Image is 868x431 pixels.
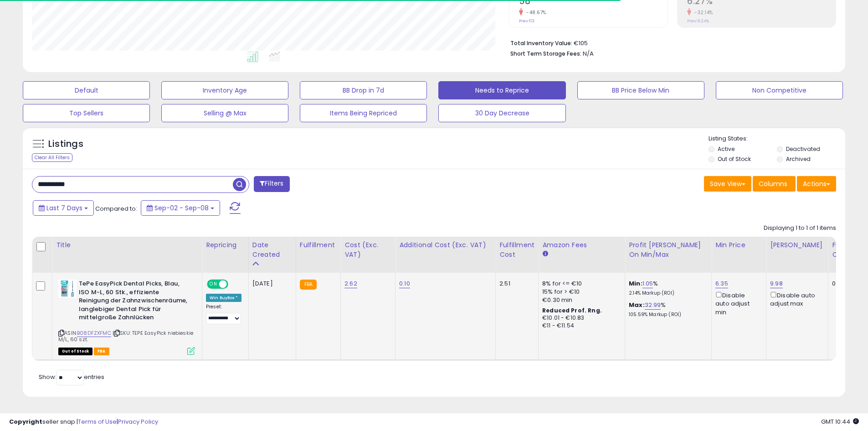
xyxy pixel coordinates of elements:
small: Prev: 113 [519,18,534,24]
b: Max: [629,301,645,309]
button: Save View [704,176,751,192]
small: -48.67% [523,9,546,16]
button: Actions [797,176,836,192]
a: 32.99 [645,301,661,310]
a: 6.35 [715,279,728,288]
a: 9.98 [770,279,783,288]
button: Filters [254,176,289,192]
div: Cost (Exc. VAT) [344,240,391,260]
img: 41GKHbGik0L._SL40_.jpg [58,280,77,298]
div: Repricing [206,240,245,250]
span: Show: entries [39,373,104,381]
a: 0.10 [399,279,410,288]
span: Compared to: [95,204,137,213]
div: 0 [832,280,860,288]
div: 2.51 [499,280,531,288]
div: seller snap | | [9,418,158,426]
div: Title [56,240,198,250]
button: Columns [753,176,796,192]
span: N/A [583,49,594,58]
label: Deactivated [786,145,820,153]
div: % [629,280,704,296]
div: Disable auto adjust max [770,290,821,308]
div: [PERSON_NAME] [770,240,824,250]
span: FBA [94,348,109,355]
div: 15% for > €10 [542,288,618,296]
button: Needs to Reprice [438,81,565,99]
div: Fulfillment [300,240,337,250]
div: Fulfillment Cost [499,240,534,260]
div: [DATE] [252,280,289,288]
a: 2.62 [344,279,357,288]
button: Sep-02 - Sep-08 [141,200,220,216]
p: Listing States: [709,135,845,143]
div: Amazon Fees [542,240,621,250]
button: Top Sellers [23,104,150,122]
div: €11 - €11.54 [542,322,618,330]
a: Terms of Use [78,417,117,426]
span: ON [208,280,219,288]
a: Privacy Policy [118,417,158,426]
small: FBA [300,280,317,290]
b: TePe EasyPick Dental Picks, Blau, ISO M-L, 60 Stk., effiziente Reinigung der Zahnzwischenräume, l... [79,280,190,324]
span: 2025-09-16 10:44 GMT [821,417,859,426]
button: Non Competitive [716,81,843,99]
div: Win BuyBox * [206,294,241,302]
div: €10.01 - €10.83 [542,314,618,322]
div: Date Created [252,240,292,260]
span: OFF [227,280,241,288]
div: Preset: [206,304,241,324]
div: €0.30 min [542,296,618,304]
strong: Copyright [9,417,42,426]
label: Archived [786,155,811,163]
a: 1.05 [642,279,653,288]
label: Out of Stock [718,155,751,163]
button: BB Price Below Min [577,81,704,99]
div: % [629,301,704,318]
span: | SKU: TEPE EasyPick niebieskie M/L, 60 szt. [58,329,193,343]
b: Short Term Storage Fees: [510,50,581,57]
span: Last 7 Days [46,203,82,213]
button: Items Being Repriced [300,104,427,122]
p: 2.14% Markup (ROI) [629,290,704,296]
b: Reduced Prof. Rng. [542,306,602,314]
a: B08DFZXFMC [77,329,111,337]
div: 8% for <= €10 [542,280,618,288]
span: Sep-02 - Sep-08 [154,203,209,213]
small: -32.14% [691,9,713,16]
p: 105.59% Markup (ROI) [629,312,704,318]
button: 30 Day Decrease [438,104,565,122]
div: Disable auto adjust min [715,290,759,317]
div: Additional Cost (Exc. VAT) [399,240,492,250]
span: Columns [759,179,787,188]
li: €105 [510,37,829,48]
label: Active [718,145,734,153]
button: BB Drop in 7d [300,81,427,99]
div: Min Price [715,240,762,250]
button: Inventory Age [161,81,288,99]
div: Clear All Filters [32,153,72,162]
h5: Listings [48,138,83,151]
div: Profit [PERSON_NAME] on Min/Max [629,240,708,260]
button: Selling @ Max [161,104,288,122]
b: Min: [629,279,642,288]
small: Prev: 9.24% [687,18,709,24]
div: Fulfillable Quantity [832,240,863,260]
span: All listings that are currently out of stock and unavailable for purchase on Amazon [58,348,92,355]
th: The percentage added to the cost of goods (COGS) that forms the calculator for Min & Max prices. [625,237,712,273]
div: ASIN: [58,280,195,354]
button: Last 7 Days [33,200,94,216]
div: Displaying 1 to 1 of 1 items [764,224,836,233]
small: Amazon Fees. [542,250,548,258]
b: Total Inventory Value: [510,39,572,47]
button: Default [23,81,150,99]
